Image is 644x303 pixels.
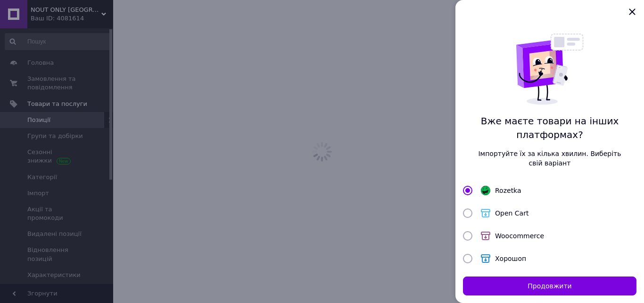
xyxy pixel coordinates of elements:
[495,255,526,262] span: Хорошоп
[495,187,521,194] span: Rozetka
[624,4,640,20] button: Закрыть
[478,114,621,141] span: Вже маєте товари на інших платформах?
[463,277,636,295] button: Продовжити
[495,232,544,240] span: Woocommerce
[495,209,528,217] span: Open Cart
[478,149,621,168] span: Імпортуйте їх за кілька хвилин. Виберіть свій варіант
